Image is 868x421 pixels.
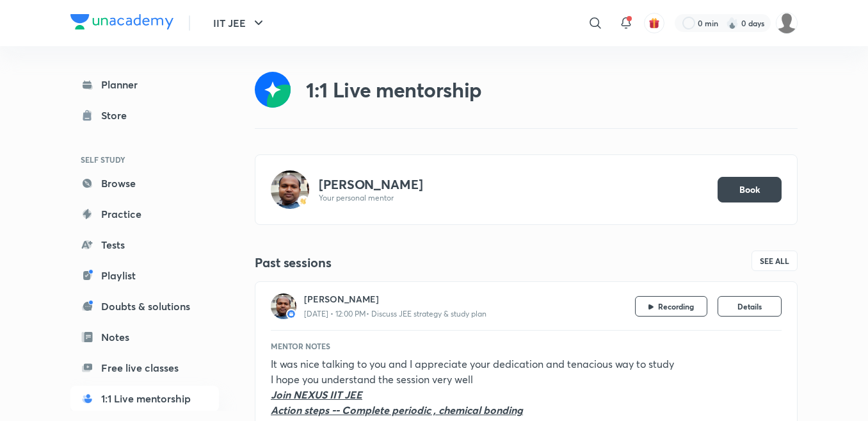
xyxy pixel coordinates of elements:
[644,13,664,33] button: avatar
[319,193,708,203] p: Your personal mentor
[70,355,219,381] a: Free live classes
[271,388,362,401] u: Join NEXUS IIT JEE
[304,292,635,306] h6: [PERSON_NAME]
[306,77,482,103] div: 1:1 Live mentorship
[70,14,173,33] a: Company Logo
[271,357,674,370] span: It was nice talking to you and I appreciate your dedication and tenacious way to study
[737,301,762,311] span: Details
[298,195,309,207] img: -
[760,256,789,265] span: See all
[776,12,798,34] img: kavin Goswami
[726,17,739,29] img: streak
[271,293,296,319] img: 4e1e0607ec864639bb46d052e2049340.jpg
[271,170,309,209] img: Avatar
[70,386,219,411] a: 1:1 Live mentorship
[255,254,526,271] h4: Past sessions
[271,403,523,417] u: Action steps -- Complete periodic , chemical bonding
[70,201,219,227] a: Practice
[101,108,134,123] div: Store
[751,251,798,271] a: See all
[205,10,274,36] button: IIT JEE
[70,103,219,128] a: Store
[271,372,473,386] span: I hope you understand the session very well
[70,72,219,97] a: Planner
[70,263,219,288] a: Playlist
[70,149,219,170] h6: SELF STUDY
[718,177,782,202] button: Book
[70,14,173,29] img: Company Logo
[635,296,707,317] button: Recording
[648,17,660,29] img: avatar
[70,324,219,350] a: Notes
[271,341,330,351] p: Mentor Notes
[718,296,782,317] button: Details
[70,293,219,319] a: Doubts & solutions
[70,232,219,258] a: Tests
[70,170,219,196] a: Browse
[739,183,760,196] span: Book
[304,308,486,320] p: [DATE] • 12:00 PM • Discuss JEE strategy & study plan
[658,301,694,311] span: Recording
[319,176,708,193] h4: [PERSON_NAME]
